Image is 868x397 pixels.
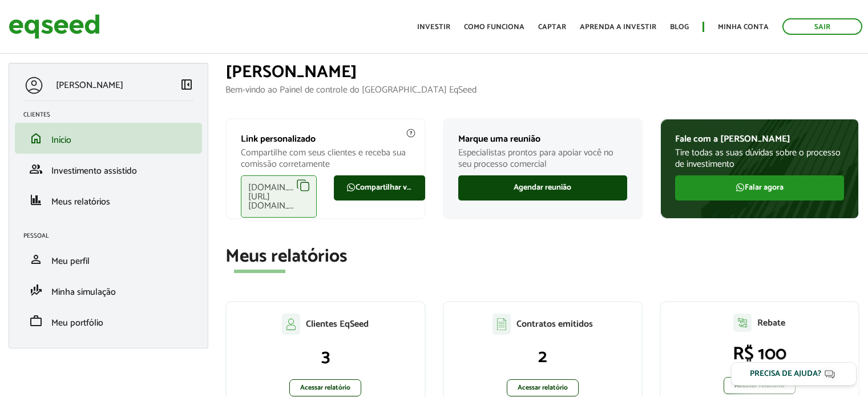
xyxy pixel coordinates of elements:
span: Investimento assistido [51,163,137,179]
a: Colapsar menu [180,78,193,94]
a: Investir [417,23,450,31]
a: Sair [782,18,862,35]
span: Minha simulação [51,284,116,300]
img: EqSeed [9,11,100,42]
img: FaWhatsapp.svg [346,183,356,192]
a: Agendar reunião [458,175,627,200]
h2: Pessoal [23,232,202,239]
span: Meus relatórios [51,194,110,210]
p: Bem-vindo ao Painel de controle do [GEOGRAPHIC_DATA] EqSeed [225,85,859,95]
li: Meus relatórios [15,185,202,215]
span: Meu perfil [51,254,90,269]
span: person [29,252,43,266]
span: group [29,162,43,176]
li: Investimento assistido [15,154,202,185]
p: 2 [455,346,630,368]
p: Especialistas prontos para apoiar você no seu processo comercial [458,147,627,169]
a: Acessar relatório [507,379,579,396]
span: Início [51,133,71,148]
span: left_panel_close [180,78,193,91]
p: Rebate [757,318,785,328]
a: finance_modeMinha simulação [23,283,193,297]
a: Captar [538,23,566,31]
a: Blog [670,23,689,31]
span: finance [29,193,43,207]
img: agent-relatorio.svg [733,314,752,332]
h2: Clientes [23,111,202,118]
img: agent-meulink-info2.svg [406,128,416,138]
span: Meu portfólio [51,315,103,331]
p: Marque uma reunião [458,134,627,145]
p: Tire todas as suas dúvidas sobre o processo de investimento [675,147,844,169]
a: Minha conta [718,23,769,31]
p: R$ 100 [672,343,847,365]
a: Aprenda a investir [580,23,656,31]
p: Contratos emitidos [516,319,593,330]
img: agent-clientes.svg [282,314,300,334]
span: home [29,131,43,145]
a: homeInício [23,131,193,145]
a: Como funciona [464,23,524,31]
li: Início [15,123,202,154]
h2: Meus relatórios [225,247,859,267]
a: workMeu portfólio [23,314,193,328]
a: financeMeus relatórios [23,193,193,207]
p: 3 [238,346,413,368]
a: Compartilhar via WhatsApp [334,175,425,200]
p: [PERSON_NAME] [56,80,123,91]
h1: [PERSON_NAME] [225,63,859,82]
img: FaWhatsapp.svg [736,183,745,192]
li: Meu perfil [15,244,202,275]
p: Clientes EqSeed [306,319,369,330]
p: Fale com a [PERSON_NAME] [675,134,844,145]
div: [DOMAIN_NAME][URL][DOMAIN_NAME] [241,175,317,218]
a: Falar agora [675,175,844,200]
a: personMeu perfil [23,252,193,266]
p: Link personalizado [241,134,410,145]
li: Minha simulação [15,275,202,306]
a: Acessar relatório [289,379,361,396]
a: Acessar relatório [724,377,796,394]
a: groupInvestimento assistido [23,162,193,176]
img: agent-contratos.svg [492,314,511,335]
p: Compartilhe com seus clientes e receba sua comissão corretamente [241,147,410,169]
span: work [29,314,43,328]
li: Meu portfólio [15,306,202,336]
span: finance_mode [29,283,43,297]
